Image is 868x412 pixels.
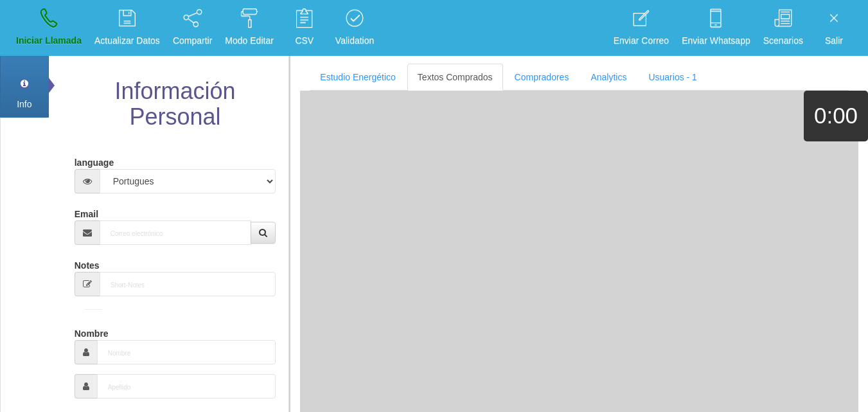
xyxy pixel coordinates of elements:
p: Enviar Correo [614,33,669,48]
a: Textos Comprados [407,64,503,91]
a: Compradores [504,64,580,91]
p: Modo Editar [225,33,273,48]
a: Estudio Energético [310,64,406,91]
label: Email [75,203,98,220]
label: Nombre [75,323,109,340]
a: Enviar Correo [609,4,673,52]
p: Validation [335,33,374,48]
input: Correo electrónico [100,220,252,245]
p: CSV [287,33,323,48]
input: Apellido [97,374,276,399]
p: Enviar Whatsapp [682,33,750,48]
a: Modo Editar [220,4,278,52]
a: CSV [282,4,327,52]
input: Nombre [97,340,276,364]
a: Validation [331,4,378,52]
p: Compartir [173,33,212,48]
label: language [75,152,114,169]
p: Scenarios [763,33,803,48]
p: Salir [816,33,852,48]
a: Actualizar Datos [90,4,164,52]
label: Notes [75,255,100,272]
a: Salir [811,4,856,52]
a: Analytics [580,64,637,91]
a: Scenarios [759,4,808,52]
p: Iniciar Llamada [16,33,82,48]
h1: 0:00 [804,103,868,129]
input: Short-Notes [100,272,276,296]
a: Usuarios - 1 [638,64,707,91]
a: Enviar Whatsapp [677,4,755,52]
a: Iniciar Llamada [12,4,86,52]
a: Compartir [168,4,217,52]
h2: Información Personal [71,78,279,129]
p: Actualizar Datos [94,33,160,48]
